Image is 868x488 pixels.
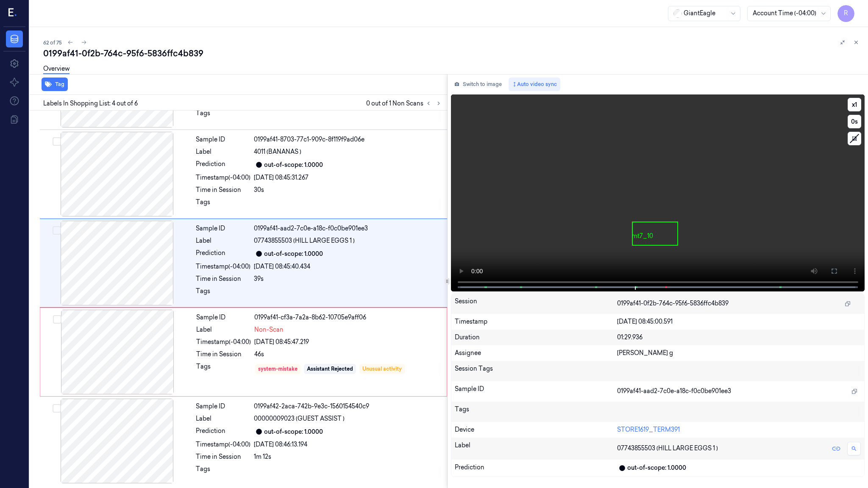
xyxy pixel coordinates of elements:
span: 0199af41-0f2b-764c-95f6-5836ffc4b839 [617,299,729,308]
div: 39s [254,274,442,283]
div: Label [455,441,617,456]
div: out-of-scope: 1.0000 [264,427,323,436]
div: [DATE] 08:46:13.194 [254,440,442,449]
div: Prediction [196,427,250,437]
div: 0199af41-0f2b-764c-95f6-5836ffc4b839 [43,47,861,59]
div: Sample ID [196,224,250,233]
span: 62 of 75 [43,39,62,46]
div: out-of-scope: 1.0000 [264,161,323,169]
span: 0199af41-aad2-7c0e-a18c-f0c0be901ee3 [617,387,731,396]
div: Session [455,297,617,311]
button: Select row [53,137,61,146]
button: 0s [848,115,861,128]
div: Tags [196,362,251,376]
div: Prediction [196,160,250,170]
div: Timestamp [455,317,617,326]
div: Tags [196,198,250,211]
div: Tags [196,287,250,300]
div: [DATE] 08:45:40.434 [254,262,442,271]
div: Sample ID [196,313,251,322]
div: 30s [254,186,442,194]
div: Session Tags [455,364,617,378]
div: [DATE] 08:45:47.219 [254,338,442,347]
div: Time in Session [196,350,251,359]
div: Label [196,236,250,245]
span: 07743855503 (HILL LARGE EGGS 1 ) [617,444,718,453]
div: Label [196,147,250,156]
button: Select row [53,315,61,324]
a: Overview [43,64,70,74]
div: 0199af41-aad2-7c0e-a18c-f0c0be901ee3 [254,224,442,233]
div: Sample ID [196,135,250,144]
div: Assignee [455,349,617,358]
div: Label [196,325,251,334]
button: Switch to image [451,78,505,91]
div: out-of-scope: 1.0000 [627,463,686,472]
div: Tags [455,405,617,419]
span: Non-Scan [254,325,284,334]
span: 0 out of 1 Non Scans [366,98,444,108]
div: [DATE] 08:45:00.591 [617,317,861,326]
div: Time in Session [196,452,250,461]
div: 46s [254,350,442,359]
div: Prediction [455,463,617,473]
div: Timestamp (-04:00) [196,173,250,182]
span: 4011 (BANANAS ) [254,147,301,156]
div: Time in Session [196,186,250,194]
button: Select row [53,226,61,235]
div: Sample ID [455,385,617,398]
button: x1 [848,98,861,111]
div: Timestamp (-04:00) [196,338,251,347]
div: Prediction [196,249,250,259]
div: system-mistake [258,365,298,373]
div: Tags [196,109,250,122]
div: Duration [455,333,617,342]
div: Label [196,414,250,423]
button: Auto video sync [509,78,560,91]
div: [PERSON_NAME] g [617,349,861,358]
span: 07743855503 (HILL LARGE EGGS 1 ) [254,236,355,245]
div: out-of-scope: 1.0000 [264,250,323,258]
div: Time in Session [196,274,250,283]
div: 01:29.936 [617,333,861,342]
div: Sample ID [196,402,250,411]
button: Tag [42,78,68,91]
div: Device [455,425,617,434]
div: STORE1619_TERM391 [617,425,861,434]
button: R [837,5,854,22]
span: 00000009023 (GUEST ASSIST ) [254,414,345,423]
div: 1m 12s [254,452,442,461]
button: Select row [53,404,61,413]
div: 0199af41-8703-77c1-909c-8f119f9ad06e [254,135,442,144]
div: 0199af42-2aca-742b-9e3c-1560154540c9 [254,402,442,411]
div: Timestamp (-04:00) [196,440,250,449]
div: Assistant Rejected [307,365,353,373]
span: Labels In Shopping List: 4 out of 6 [43,99,138,108]
div: Timestamp (-04:00) [196,262,250,271]
div: Unusual activity [362,365,402,373]
div: [DATE] 08:45:31.267 [254,173,442,182]
div: Tags [196,465,250,478]
div: 0199af41-cf3a-7a2a-8b62-10705e9aff06 [254,313,442,322]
